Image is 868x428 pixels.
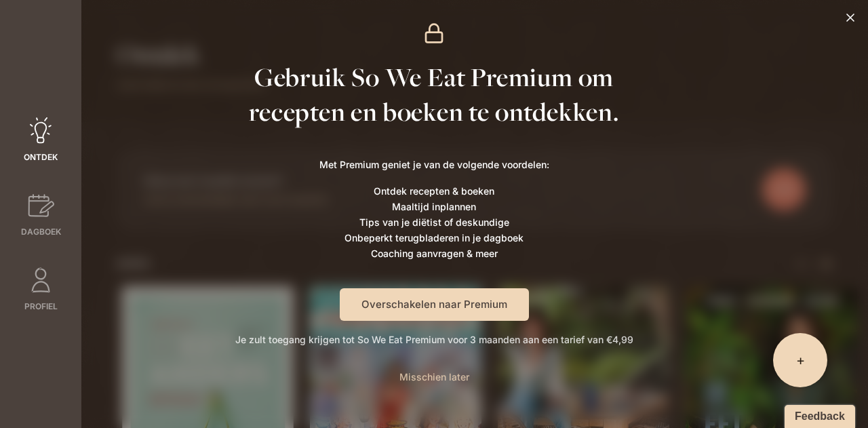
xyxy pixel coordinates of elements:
h1: Gebruik So We Eat Premium om recepten en boeken te ontdekken. [244,60,624,130]
span: Misschien later [399,371,469,383]
li: Maaltijd inplannen [319,199,549,214]
li: Onbeperkt terugbladeren in je dagboek [319,230,549,246]
li: Ontdek recepten & boeken [319,183,549,199]
p: Met Premium geniet je van de volgende voordelen: [319,157,549,172]
p: Je zult toegang krijgen tot So We Eat Premium voor 3 maanden aan een tarief van €4,99 [235,332,633,347]
li: Coaching aanvragen & meer [319,246,549,261]
span: + [796,351,805,370]
span: Profiel [24,300,58,313]
span: Dagboek [21,226,61,238]
iframe: Ybug feedback widget [778,401,858,428]
button: Overschakelen naar Premium [340,288,529,321]
span: Ontdek [24,151,58,163]
li: Tips van je diëtist of deskundige [319,214,549,230]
